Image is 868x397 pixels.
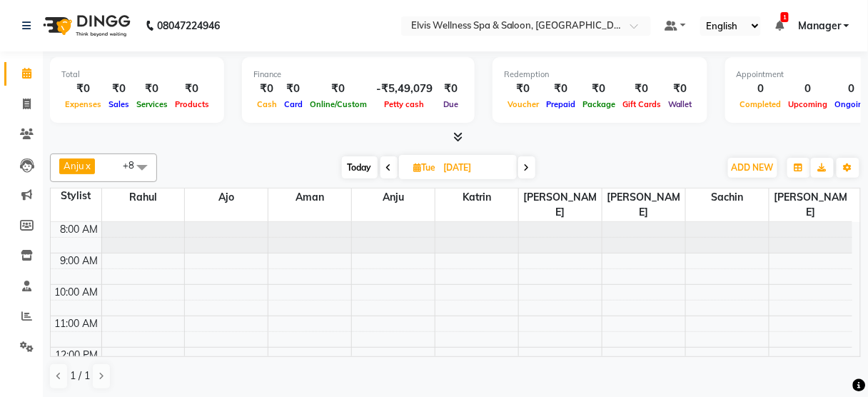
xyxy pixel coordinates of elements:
[579,81,619,97] div: ₹0
[732,162,774,173] span: ADD NEW
[542,99,579,109] span: Prepaid
[686,189,769,206] span: Sachin
[440,157,511,179] input: 2025-09-02
[61,81,105,97] div: ₹0
[70,368,90,383] span: 1 / 1
[504,69,696,81] div: Redemption
[579,99,619,109] span: Package
[123,159,145,171] span: +8
[306,81,370,97] div: ₹0
[51,189,101,203] div: Stylist
[785,99,832,109] span: Upcoming
[665,81,696,97] div: ₹0
[785,81,832,97] div: 0
[171,99,213,109] span: Products
[185,189,268,206] span: Ajo
[381,99,428,109] span: Petty cash
[737,81,785,97] div: 0
[619,99,665,109] span: Gift Cards
[64,160,84,171] span: Anju
[728,158,777,178] button: ADD NEW
[105,81,133,97] div: ₹0
[769,189,853,221] span: [PERSON_NAME]
[133,99,171,109] span: Services
[253,81,281,97] div: ₹0
[53,348,101,363] div: 12:00 PM
[61,99,105,109] span: Expenses
[133,81,171,97] div: ₹0
[84,160,91,171] a: x
[253,99,281,109] span: Cash
[798,19,841,34] span: Manager
[61,69,213,81] div: Total
[619,81,665,97] div: ₹0
[602,189,685,221] span: [PERSON_NAME]
[36,6,134,46] img: logo
[737,99,785,109] span: Completed
[438,81,463,97] div: ₹0
[105,99,133,109] span: Sales
[52,285,101,300] div: 10:00 AM
[665,99,696,109] span: Wallet
[281,81,306,97] div: ₹0
[306,99,370,109] span: Online/Custom
[281,99,306,109] span: Card
[253,69,463,81] div: Finance
[58,253,101,268] div: 9:00 AM
[352,189,435,206] span: Anju
[157,6,220,46] b: 08047224946
[102,189,185,206] span: Rahul
[542,81,579,97] div: ₹0
[370,81,438,97] div: -₹5,49,079
[519,189,602,221] span: [PERSON_NAME]
[410,162,440,173] span: Tue
[775,19,784,32] a: 1
[268,189,351,206] span: Aman
[504,81,542,97] div: ₹0
[52,316,101,331] div: 11:00 AM
[58,222,101,237] div: 8:00 AM
[171,81,213,97] div: ₹0
[504,99,542,109] span: Voucher
[435,189,518,206] span: Katrin
[342,156,378,179] span: Today
[440,99,462,109] span: Due
[781,12,789,22] span: 1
